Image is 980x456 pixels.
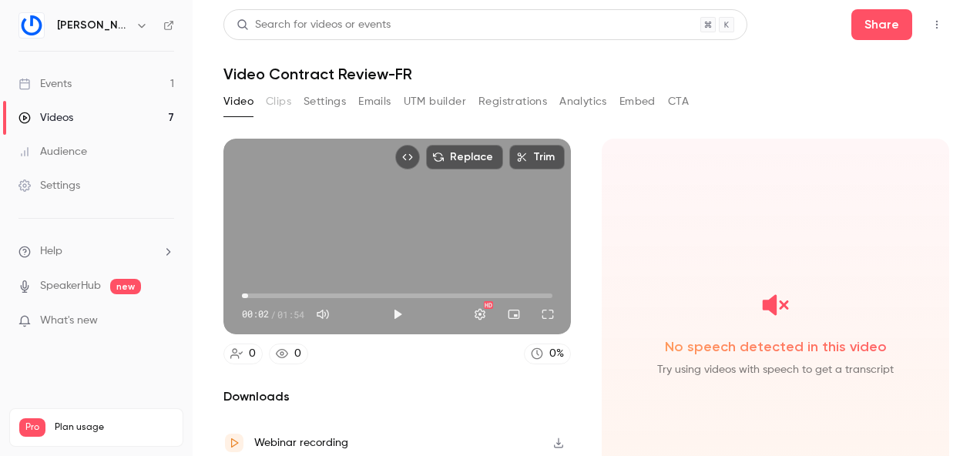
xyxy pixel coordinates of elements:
[18,243,174,260] li: help-dropdown-opener
[266,94,291,110] span: Clips
[57,18,129,33] h6: [PERSON_NAME]
[484,301,493,309] div: HD
[614,337,937,356] span: No speech detected in this video
[509,145,565,169] button: Trim
[18,144,87,159] div: Audience
[549,346,564,362] div: 0 %
[619,89,656,114] button: Embed
[559,89,607,114] button: Analytics
[254,434,348,452] div: Webinar recording
[465,299,495,330] button: Settings
[382,299,413,330] button: Play
[395,145,420,169] button: Embed video
[40,243,62,260] span: Help
[156,314,174,328] iframe: Noticeable Trigger
[40,278,101,294] a: SpeakerHub
[18,76,72,92] div: Events
[223,65,949,83] h1: Video Contract Review-FR
[19,13,44,38] img: Gino LegalTech
[18,110,73,126] div: Videos
[426,145,503,169] button: Replace
[358,89,391,114] button: Emails
[668,89,689,114] button: CTA
[223,344,263,364] a: 0
[294,346,301,362] div: 0
[55,421,173,434] span: Plan usage
[498,299,529,330] button: Turn on miniplayer
[307,299,338,330] button: Mute
[277,307,304,321] span: 01:54
[404,89,466,114] button: UTM builder
[925,12,949,37] button: Top Bar Actions
[40,313,98,329] span: What's new
[242,307,269,321] span: 00:02
[614,362,937,377] span: Try using videos with speech to get a transcript
[851,9,912,40] button: Share
[304,89,346,114] button: Settings
[237,17,391,33] div: Search for videos or events
[249,346,256,362] div: 0
[19,418,45,437] span: Pro
[110,279,141,294] span: new
[18,178,80,193] div: Settings
[524,344,571,364] a: 0%
[532,299,563,330] button: Full screen
[269,344,308,364] a: 0
[223,89,253,114] button: Video
[223,387,571,406] h2: Downloads
[270,307,276,321] span: /
[478,89,547,114] button: Registrations
[242,307,304,321] div: 00:02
